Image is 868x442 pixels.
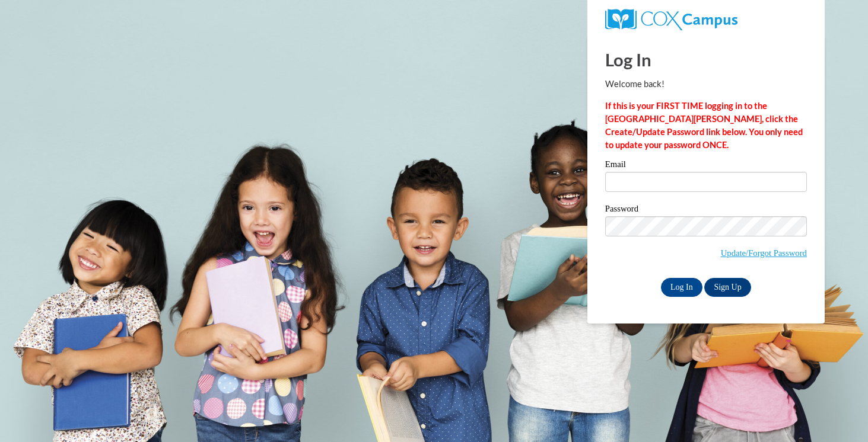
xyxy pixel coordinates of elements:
a: COX Campus [605,14,737,24]
h1: Log In [605,47,807,72]
a: Update/Forgot Password [721,248,807,258]
input: Log In [661,278,702,297]
label: Email [605,160,807,172]
label: Password [605,204,807,216]
strong: If this is your FIRST TIME logging in to the [GEOGRAPHIC_DATA][PERSON_NAME], click the Create/Upd... [605,101,803,150]
a: Sign Up [704,278,751,297]
img: COX Campus [605,9,737,30]
p: Welcome back! [605,78,807,91]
